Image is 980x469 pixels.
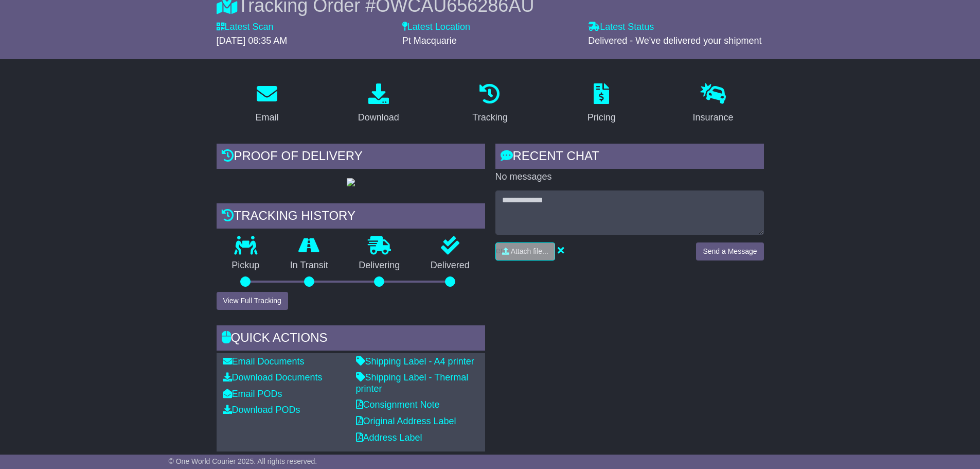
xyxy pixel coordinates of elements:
a: Email Documents [223,356,305,367]
span: [DATE] 08:35 AM [217,36,288,46]
a: Address Label [356,432,422,443]
div: Pricing [587,111,616,125]
img: GetPodImage [347,178,355,186]
button: Send a Message [696,242,763,260]
a: Email [248,80,285,128]
span: Pt Macquarie [402,36,457,46]
a: Pricing [581,80,622,128]
a: Download Documents [223,372,323,383]
div: Proof of Delivery [217,144,485,171]
p: In Transit [275,260,344,271]
a: Consignment Note [356,399,440,410]
div: Download [358,111,399,125]
div: Quick Actions [217,325,485,353]
p: Pickup [217,260,275,271]
div: Email [255,111,278,125]
div: Tracking history [217,203,485,231]
label: Latest Location [402,22,470,33]
div: Tracking [472,111,507,125]
label: Latest Status [588,22,654,33]
p: Delivering [344,260,416,271]
a: Insurance [686,80,740,128]
a: Download PODs [223,405,300,415]
button: View Full Tracking [217,292,288,310]
span: © One World Courier 2025. All rights reserved. [169,457,317,465]
a: Shipping Label - Thermal printer [356,372,469,394]
label: Latest Scan [217,22,274,33]
a: Download [351,80,406,128]
a: Original Address Label [356,416,456,426]
span: Delivered - We've delivered your shipment [588,36,761,46]
p: Delivered [415,260,485,271]
p: No messages [495,171,764,183]
div: RECENT CHAT [495,144,764,171]
a: Shipping Label - A4 printer [356,356,474,367]
a: Email PODs [223,389,282,399]
div: Insurance [693,111,734,125]
a: Tracking [466,80,514,128]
